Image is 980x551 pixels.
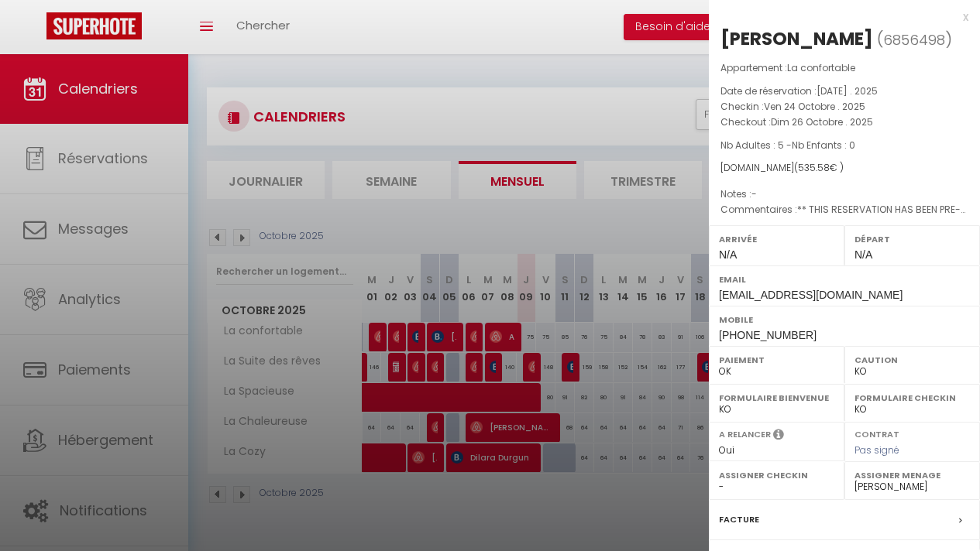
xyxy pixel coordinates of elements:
span: 535.58 [798,161,830,174]
span: Nb Enfants : 0 [792,139,855,152]
label: Assigner Checkin [719,467,834,483]
span: [DATE] . 2025 [817,84,878,98]
span: - [751,187,757,200]
span: Ven 24 Octobre . 2025 [764,100,865,113]
span: La confortable [787,61,855,74]
i: Sélectionner OUI si vous souhaiter envoyer les séquences de messages post-checkout [773,428,784,445]
span: [EMAIL_ADDRESS][DOMAIN_NAME] [719,289,903,301]
p: Checkin : [720,99,968,115]
label: Paiement [719,352,834,368]
span: [PHONE_NUMBER] [719,329,817,341]
div: [DOMAIN_NAME] [720,161,968,176]
span: Nb Adultes : 5 - [720,139,855,152]
label: Formulaire Checkin [854,390,970,406]
span: 6856498 [883,30,945,50]
p: Checkout : [720,115,968,130]
span: Pas signé [854,443,899,457]
p: Commentaires : [720,202,968,217]
p: Notes : [720,187,968,202]
span: ( € ) [794,161,844,174]
span: N/A [854,248,872,261]
label: Arrivée [719,231,834,247]
label: Mobile [719,312,970,327]
label: Formulaire Bienvenue [719,390,834,406]
p: Appartement : [720,60,968,76]
label: Assigner Menage [854,467,970,483]
label: Email [719,272,970,287]
label: Départ [854,231,970,247]
label: Facture [719,512,759,528]
div: x [709,8,968,26]
label: Caution [854,352,970,368]
label: Contrat [854,428,899,438]
div: [PERSON_NAME] [720,26,873,51]
p: Date de réservation : [720,84,968,99]
span: Dim 26 Octobre . 2025 [771,115,873,128]
span: ( ) [877,29,952,50]
label: A relancer [719,428,771,441]
span: N/A [719,248,737,261]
